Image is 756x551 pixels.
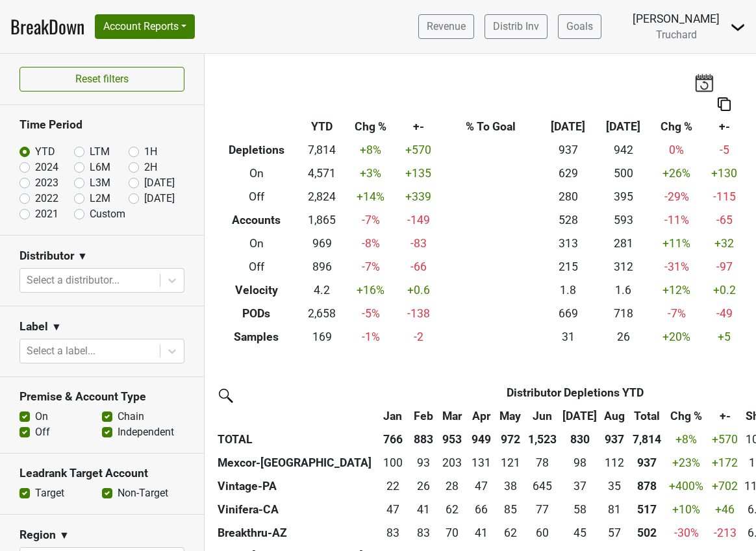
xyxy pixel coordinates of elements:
[51,319,62,335] span: ▼
[528,454,557,471] div: 78
[299,232,345,256] td: 969
[703,116,746,139] th: +-
[703,232,746,256] td: +32
[118,409,144,424] label: Chain
[35,409,48,424] label: On
[470,478,493,495] div: 47
[540,186,596,209] td: 280
[499,478,522,495] div: 38
[397,116,440,139] th: +-
[560,404,601,428] th: Jul: activate to sort column ascending
[377,498,409,521] td: 47
[35,206,58,222] label: 2021
[540,116,596,139] th: [DATE]
[214,521,377,545] th: Breakthru-AZ
[496,498,525,521] td: 84.75
[397,186,440,209] td: +339
[712,433,738,446] span: +570
[633,10,720,27] div: [PERSON_NAME]
[397,325,440,349] td: -2
[470,524,493,541] div: 41
[540,278,596,302] td: 1.8
[596,325,651,349] td: 26
[603,501,626,518] div: 81
[441,524,464,541] div: 70
[496,521,525,545] td: 61.584
[90,175,110,191] label: L3M
[397,139,440,162] td: +570
[438,404,467,428] th: Mar: activate to sort column ascending
[214,325,299,349] th: Samples
[59,528,69,543] span: ▼
[485,14,548,39] a: Distrib Inv
[651,278,703,302] td: +12 %
[299,186,345,209] td: 2,824
[560,451,601,474] td: 97.99
[412,501,435,518] div: 41
[629,521,664,545] th: 501.580
[675,433,697,446] span: +8%
[299,209,345,232] td: 1,865
[651,255,703,278] td: -31 %
[438,451,467,474] td: 203.24
[499,454,522,471] div: 121
[35,191,58,206] label: 2022
[664,404,709,428] th: Chg %: activate to sort column ascending
[540,232,596,256] td: 313
[651,325,703,349] td: +20 %
[703,209,746,232] td: -65
[467,474,496,498] td: 46.65
[19,249,74,263] h3: Distributor
[496,404,525,428] th: May: activate to sort column ascending
[596,186,651,209] td: 395
[596,232,651,256] td: 281
[560,521,601,545] td: 45.25
[118,485,168,501] label: Non-Target
[712,501,738,518] div: +46
[651,209,703,232] td: -11 %
[709,404,741,428] th: +-: activate to sort column ascending
[470,501,493,518] div: 66
[525,498,560,521] td: 76.667
[629,498,664,521] th: 516.750
[19,467,184,480] h3: Leadrank Target Account
[664,498,709,521] td: +10 %
[703,302,746,325] td: -49
[441,501,464,518] div: 62
[95,14,195,39] button: Account Reports
[629,428,664,451] th: 7,814
[299,302,345,325] td: 2,658
[560,474,601,498] td: 36.91
[467,521,496,545] td: 41.329
[214,255,299,278] th: Off
[467,404,496,428] th: Apr: activate to sort column ascending
[214,278,299,302] th: Velocity
[409,381,741,404] th: Distributor Depletions YTD
[562,501,597,518] div: 58
[528,501,557,518] div: 77
[664,451,709,474] td: +23 %
[712,524,738,541] div: -213
[596,302,651,325] td: 718
[299,278,345,302] td: 4.2
[438,428,467,451] th: 953
[596,116,651,139] th: [DATE]
[603,524,626,541] div: 57
[600,521,629,545] td: 57.165
[377,428,409,451] th: 766
[496,451,525,474] td: 121.1
[380,478,406,495] div: 22
[540,139,596,162] td: 937
[629,404,664,428] th: Total: activate to sort column ascending
[558,14,601,39] a: Goals
[19,118,184,132] h3: Time Period
[397,255,440,278] td: -66
[409,428,438,451] th: 883
[214,162,299,186] th: On
[441,454,464,471] div: 203
[214,302,299,325] th: PODs
[409,451,438,474] td: 92.62
[35,424,50,440] label: Off
[214,186,299,209] th: Off
[600,498,629,521] td: 80.5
